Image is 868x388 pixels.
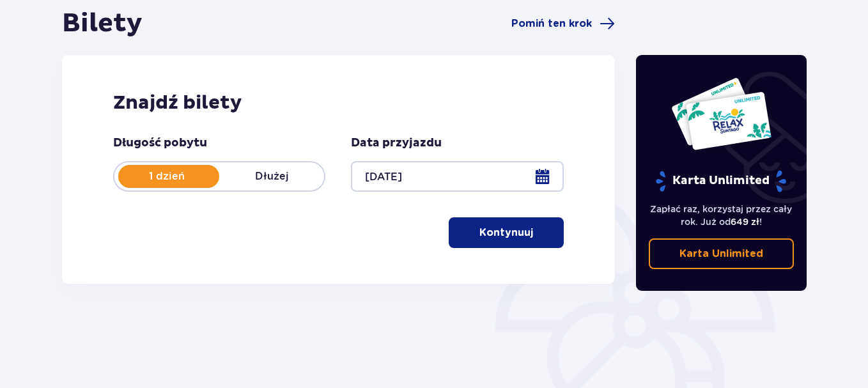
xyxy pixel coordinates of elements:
p: Długość pobytu [113,136,207,151]
p: Data przyjazdu [351,136,442,151]
p: Karta Unlimited [679,247,763,261]
h1: Bilety [62,8,143,40]
p: 1 dzień [114,169,219,183]
a: Karta Unlimited [649,238,794,269]
p: Kontynuuj [479,226,533,240]
img: Dwie karty całoroczne do Suntago z napisem 'UNLIMITED RELAX', na białym tle z tropikalnymi liśćmi... [670,77,772,151]
p: Karta Unlimited [655,170,787,192]
span: Pomiń ten krok [511,17,592,31]
button: Kontynuuj [449,217,564,248]
p: Dłużej [219,169,324,183]
span: 649 zł [731,217,759,227]
h2: Znajdź bilety [113,91,564,115]
a: Pomiń ten krok [511,16,615,31]
p: Zapłać raz, korzystaj przez cały rok. Już od ! [649,203,794,228]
